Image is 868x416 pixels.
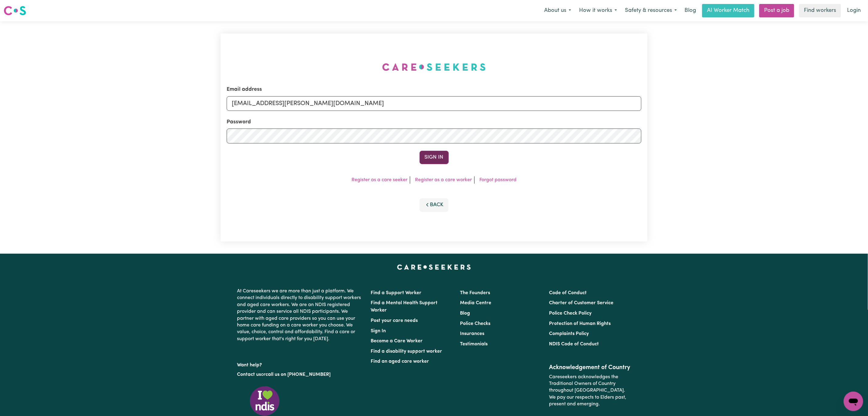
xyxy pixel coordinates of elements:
a: NDIS Code of Conduct [549,342,599,347]
a: Testimonials [460,342,488,347]
label: Password [227,118,251,126]
a: Blog [681,4,700,17]
a: Careseekers logo [4,4,26,18]
a: Find a disability support worker [371,349,442,354]
a: Police Checks [460,321,490,326]
a: Code of Conduct [549,291,587,295]
a: Find a Support Worker [371,291,422,295]
a: Login [843,4,864,17]
p: or [237,369,364,380]
p: At Careseekers we are more than just a platform. We connect individuals directly to disability su... [237,285,364,345]
a: Careseekers home page [397,265,471,270]
a: Post a job [759,4,794,17]
input: Email address [227,96,641,111]
a: Forgot password [479,178,516,182]
label: Email address [227,86,262,93]
button: Sign In [420,151,449,164]
button: Safety & resources [621,4,681,17]
a: Find an aged care worker [371,359,429,364]
a: Police Check Policy [549,311,592,316]
button: How it works [575,4,621,17]
h2: Acknowledgement of Country [549,364,631,371]
iframe: Button to launch messaging window, conversation in progress [844,392,863,411]
a: Become a Care Worker [371,339,423,344]
a: AI Worker Match [702,4,754,17]
a: Sign In [371,329,386,333]
a: Find a Mental Health Support Worker [371,301,438,313]
a: Complaints Policy [549,331,589,336]
a: Protection of Human Rights [549,321,611,326]
a: Insurances [460,331,484,336]
a: Find workers [799,4,841,17]
a: The Founders [460,291,490,295]
button: About us [540,4,575,17]
a: Register as a care worker [415,178,472,182]
a: Charter of Customer Service [549,301,613,305]
a: call us on [PHONE_NUMBER] [266,372,331,377]
p: Want help? [237,359,364,368]
a: Post your care needs [371,318,418,323]
img: Careseekers logo [4,5,26,16]
button: Back [420,198,449,212]
a: Blog [460,311,470,316]
p: Careseekers acknowledges the Traditional Owners of Country throughout [GEOGRAPHIC_DATA]. We pay o... [549,371,631,410]
a: Register as a care seeker [352,178,407,182]
a: Media Centre [460,301,491,305]
a: Contact us [237,372,261,377]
